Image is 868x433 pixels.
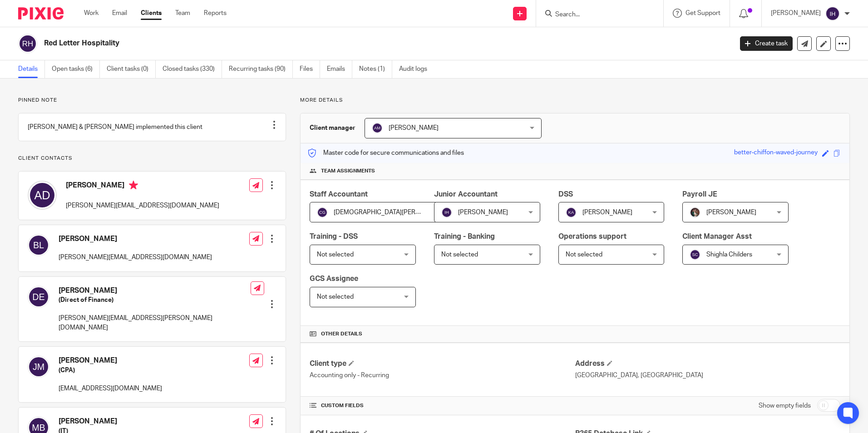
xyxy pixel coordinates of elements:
[307,148,464,157] p: Master code for secure communications and files
[389,125,439,131] span: [PERSON_NAME]
[575,359,840,369] h4: Address
[59,366,162,375] h5: (CPA)
[28,286,49,308] img: svg%3E
[682,191,717,198] span: Payroll JE
[566,207,577,218] img: svg%3E
[107,60,156,78] a: Client tasks (0)
[59,253,212,262] p: [PERSON_NAME][EMAIL_ADDRESS][DOMAIN_NAME]
[434,233,495,240] span: Training - Banking
[18,7,64,20] img: Pixie
[706,251,752,258] span: Shighla Childers
[310,359,575,369] h4: Client type
[59,314,251,332] p: [PERSON_NAME][EMAIL_ADDRESS][PERSON_NAME][DOMAIN_NAME]
[112,9,127,18] a: Email
[229,60,293,78] a: Recurring tasks (90)
[129,181,138,190] i: Primary
[310,371,575,380] p: Accounting only - Recurring
[59,417,162,426] h4: [PERSON_NAME]
[59,234,212,244] h4: [PERSON_NAME]
[18,97,286,104] p: Pinned note
[825,6,840,21] img: svg%3E
[310,402,575,409] h4: CUSTOM FIELDS
[44,39,590,48] h2: Red Letter Hospitality
[175,9,190,18] a: Team
[558,233,626,240] span: Operations support
[28,181,57,210] img: svg%3E
[458,209,508,216] span: [PERSON_NAME]
[310,191,368,198] span: Staff Accountant
[18,60,45,78] a: Details
[84,9,99,18] a: Work
[163,60,222,78] a: Closed tasks (330)
[28,356,49,378] img: svg%3E
[575,371,840,380] p: [GEOGRAPHIC_DATA], [GEOGRAPHIC_DATA]
[317,207,328,218] img: svg%3E
[66,181,219,192] h4: [PERSON_NAME]
[582,209,632,216] span: [PERSON_NAME]
[310,233,358,240] span: Training - DSS
[59,286,251,295] h4: [PERSON_NAME]
[734,148,818,158] div: better-chiffon-waved-journey
[686,10,720,16] span: Get Support
[359,60,392,78] a: Notes (1)
[66,201,219,210] p: [PERSON_NAME][EMAIL_ADDRESS][DOMAIN_NAME]
[327,60,352,78] a: Emails
[690,249,700,260] img: svg%3E
[441,251,478,258] span: Not selected
[52,60,100,78] a: Open tasks (6)
[59,295,251,305] h5: (Direct of Finance)
[771,9,821,18] p: [PERSON_NAME]
[59,356,162,365] h4: [PERSON_NAME]
[558,191,573,198] span: DSS
[690,207,700,218] img: Profile%20picture%20JUS.JPG
[310,123,355,133] h3: Client manager
[300,60,320,78] a: Files
[434,191,498,198] span: Junior Accountant
[706,209,756,216] span: [PERSON_NAME]
[740,36,793,51] a: Create task
[18,155,286,162] p: Client contacts
[317,294,354,300] span: Not selected
[759,401,811,410] label: Show empty fields
[317,251,354,258] span: Not selected
[321,330,362,338] span: Other details
[441,207,452,218] img: svg%3E
[310,275,358,282] span: GCS Assignee
[399,60,434,78] a: Audit logs
[372,123,383,133] img: svg%3E
[682,233,752,240] span: Client Manager Asst
[554,11,636,19] input: Search
[321,167,375,175] span: Team assignments
[334,209,452,216] span: [DEMOGRAPHIC_DATA][PERSON_NAME]
[204,9,227,18] a: Reports
[18,34,37,53] img: svg%3E
[566,251,602,258] span: Not selected
[59,384,162,393] p: [EMAIL_ADDRESS][DOMAIN_NAME]
[141,9,162,18] a: Clients
[28,234,49,256] img: svg%3E
[300,97,850,104] p: More details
